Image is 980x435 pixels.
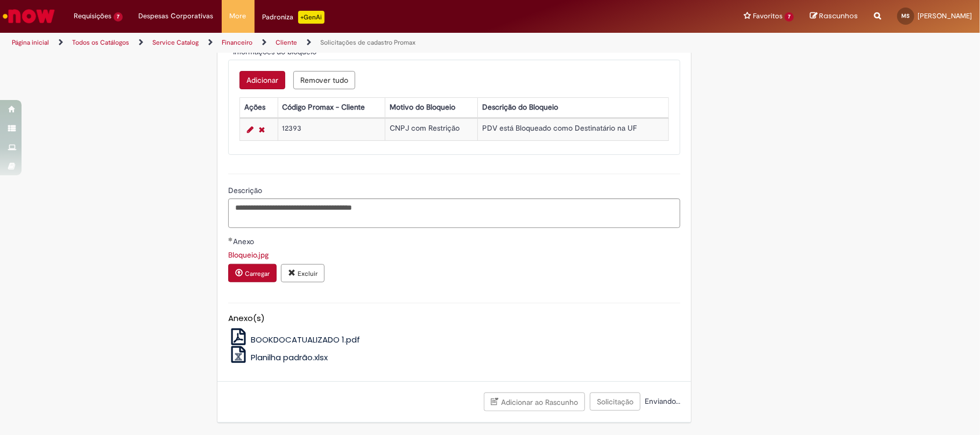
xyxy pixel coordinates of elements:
span: Despesas Corporativas [139,11,214,22]
button: Carregar anexo de Anexo Required [228,264,277,282]
span: BOOKDOCATUALIZADO 1.pdf [251,334,360,345]
button: Add a row for Informações do bloqueio [239,71,285,89]
a: Editar Linha 1 [244,123,256,136]
a: BOOKDOCATUALIZADO 1.pdf [228,334,360,345]
a: Service Catalog [152,38,199,47]
a: Todos os Catálogos [72,38,129,47]
button: Excluir anexo Bloqueio.jpg [281,264,325,282]
span: Enviando... [643,396,680,406]
span: Obrigatório Preenchido [228,237,233,241]
span: Descrição [228,186,264,195]
span: Favoritos [753,11,782,22]
small: Excluir [298,269,318,278]
h5: Anexo(s) [228,314,680,323]
th: Descrição do Bloqueio [478,97,669,117]
span: Rascunhos [819,11,858,21]
ul: Trilhas de página [8,33,645,53]
div: Padroniza [263,11,325,24]
span: More [230,11,246,22]
span: Anexo [233,237,256,246]
th: Motivo do Bloqueio [385,97,478,117]
button: Remove all rows for Informações do bloqueio [293,71,355,89]
a: Cliente [276,38,297,47]
span: MS [902,12,910,19]
a: Página inicial [12,38,49,47]
p: +GenAi [298,11,325,24]
a: Rascunhos [810,11,858,22]
span: 7 [785,12,794,22]
td: PDV está Bloqueado como Destinatário na UF [478,118,669,140]
a: Planilha padrão.xlsx [228,352,328,363]
td: 12393 [278,118,385,140]
a: Remover linha 1 [256,123,267,136]
td: CNPJ com Restrição [385,118,478,140]
img: ServiceNow [1,5,57,27]
a: Financeiro [222,38,252,47]
th: Código Promax - Cliente [278,97,385,117]
span: Informações do bloqueio [233,47,319,56]
small: Carregar [245,269,270,278]
span: [PERSON_NAME] [918,11,972,20]
span: Requisições [74,11,111,22]
span: Planilha padrão.xlsx [251,352,328,363]
span: 7 [114,12,123,22]
a: Download de Bloqueio.jpg [228,250,269,260]
a: Solicitações de cadastro Promax [320,38,415,47]
textarea: Descrição [228,198,680,228]
th: Ações [240,97,278,117]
